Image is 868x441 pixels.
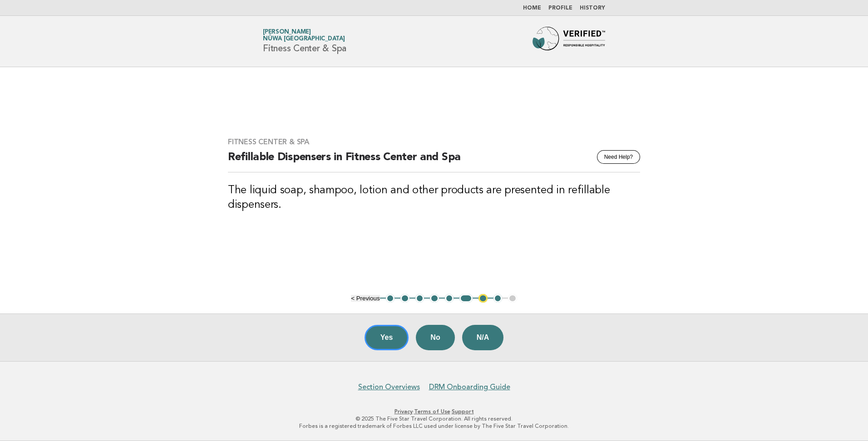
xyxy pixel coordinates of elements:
h2: Refillable Dispensers in Fitness Center and Spa [228,150,640,172]
h3: Fitness Center & Spa [228,137,640,147]
button: 6 [459,294,473,303]
button: 7 [478,294,488,303]
h3: The liquid soap, shampoo, lotion and other products are presented in refillable dispensers. [228,183,640,212]
button: 1 [386,294,395,303]
button: 5 [445,294,454,303]
a: History [580,5,605,11]
button: 2 [400,294,409,303]
button: 3 [415,294,424,303]
span: Nüwa [GEOGRAPHIC_DATA] [263,36,345,42]
button: N/A [462,325,504,350]
a: Support [452,408,474,415]
a: Section Overviews [358,382,420,392]
button: 8 [493,294,503,303]
a: Privacy [395,408,413,415]
button: Need Help? [597,150,640,164]
a: DRM Onboarding Guide [429,382,510,392]
button: < Previous [351,295,380,302]
p: Forbes is a registered trademark of Forbes LLC used under license by The Five Star Travel Corpora... [156,422,712,430]
h1: Fitness Center & Spa [263,29,346,53]
p: · · [156,408,712,415]
img: Forbes Travel Guide [533,27,605,56]
a: Terms of Use [414,408,450,415]
button: 4 [430,294,439,303]
button: Yes [365,325,409,350]
p: © 2025 The Five Star Travel Corporation. All rights reserved. [156,415,712,422]
a: [PERSON_NAME]Nüwa [GEOGRAPHIC_DATA] [263,29,345,42]
button: No [416,325,454,350]
a: Home [523,5,541,11]
a: Profile [548,5,572,11]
